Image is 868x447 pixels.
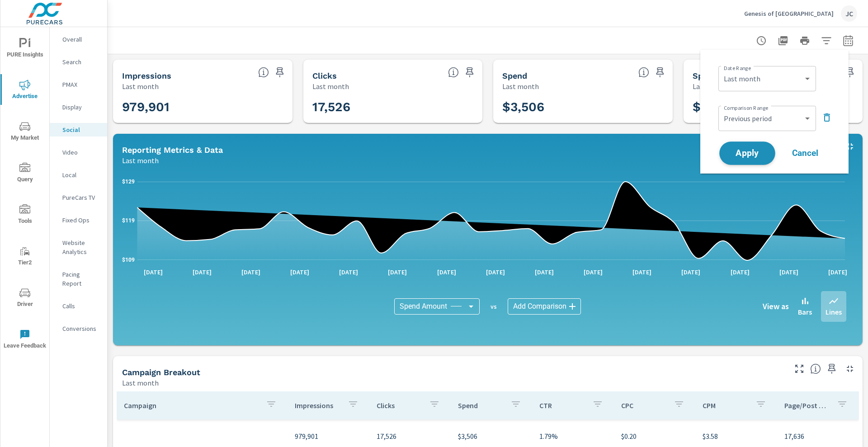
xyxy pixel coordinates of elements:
[295,431,362,442] p: 979,901
[810,363,821,374] span: This is a summary of Social performance results by campaign. Each column can be sorted.
[621,431,688,442] p: $0.20
[394,298,480,315] div: Spend Amount
[295,401,340,410] p: Impressions
[137,268,169,277] p: [DATE]
[62,301,100,311] p: Calls
[653,65,667,80] span: Save this to your personalized report
[703,401,748,410] p: CPM
[817,32,835,50] button: Apply Filters
[480,302,508,311] p: vs
[626,268,658,277] p: [DATE]
[62,80,100,89] p: PMAX
[273,65,287,80] span: Save this to your personalized report
[792,362,807,376] button: Make Fullscreen
[448,67,459,78] span: The number of times an ad was clicked by a consumer.
[3,329,47,351] span: Leave Feedback
[122,257,135,263] text: $109
[784,401,830,410] p: Page/Post Action
[839,32,857,50] button: Select Date Range
[693,99,854,115] h3: $30
[122,155,159,166] p: Last month
[333,268,364,277] p: [DATE]
[50,123,107,136] div: Social
[621,401,666,410] p: CPC
[3,246,47,268] span: Tier2
[843,362,857,376] button: Minimize Widget
[62,270,100,288] p: Pacing Report
[400,302,447,311] span: Spend Amount
[539,401,585,410] p: CTR
[513,302,566,311] span: Add Comparison
[50,55,107,69] div: Search
[703,431,769,442] p: $3.58
[258,67,269,78] span: The number of times an ad was shown on your behalf.
[382,268,413,277] p: [DATE]
[50,322,107,335] div: Conversions
[3,287,47,310] span: Driver
[0,27,49,360] div: nav menu
[50,268,107,290] div: Pacing Report
[744,9,834,18] p: Genesis of [GEOGRAPHIC_DATA]
[122,179,135,185] text: $129
[784,431,851,442] p: 17,636
[502,71,527,80] h5: Spend
[50,100,107,114] div: Display
[122,217,135,224] text: $119
[377,431,443,442] p: 17,526
[50,191,107,204] div: PureCars TV
[50,213,107,227] div: Fixed Ops
[841,5,857,22] div: JC
[122,145,223,155] h5: Reporting Metrics & Data
[502,99,664,115] h3: $3,506
[502,81,539,92] p: Last month
[577,268,609,277] p: [DATE]
[508,298,581,315] div: Add Comparison
[312,99,474,115] h3: 17,526
[826,306,842,317] p: Lines
[284,268,316,277] p: [DATE]
[122,367,200,377] h5: Campaign Breakout
[638,67,649,78] span: The amount of money spent on advertising during the period.
[3,80,47,102] span: Advertise
[62,125,100,134] p: Social
[312,71,337,80] h5: Clicks
[62,148,100,157] p: Video
[3,163,47,185] span: Query
[843,139,857,154] button: Minimize Widget
[50,78,107,91] div: PMAX
[729,149,766,158] span: Apply
[122,99,283,115] h3: 979,901
[787,149,823,157] span: Cancel
[186,268,218,277] p: [DATE]
[796,32,814,50] button: Print Report
[458,401,503,410] p: Spend
[458,431,525,442] p: $3,506
[724,268,756,277] p: [DATE]
[825,362,839,376] span: Save this to your personalized report
[539,431,606,442] p: 1.79%
[431,268,462,277] p: [DATE]
[50,236,107,259] div: Website Analytics
[3,38,47,60] span: PURE Insights
[822,268,854,277] p: [DATE]
[122,81,159,92] p: Last month
[462,65,477,80] span: Save this to your personalized report
[798,306,812,317] p: Bars
[62,193,100,202] p: PureCars TV
[50,299,107,313] div: Calls
[377,401,422,410] p: Clicks
[480,268,511,277] p: [DATE]
[62,324,100,333] p: Conversions
[62,170,100,179] p: Local
[50,146,107,159] div: Video
[62,57,100,66] p: Search
[235,268,267,277] p: [DATE]
[122,71,171,80] h5: Impressions
[675,268,707,277] p: [DATE]
[50,33,107,46] div: Overall
[122,377,159,388] p: Last month
[773,268,805,277] p: [DATE]
[312,81,349,92] p: Last month
[62,103,100,112] p: Display
[62,216,100,225] p: Fixed Ops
